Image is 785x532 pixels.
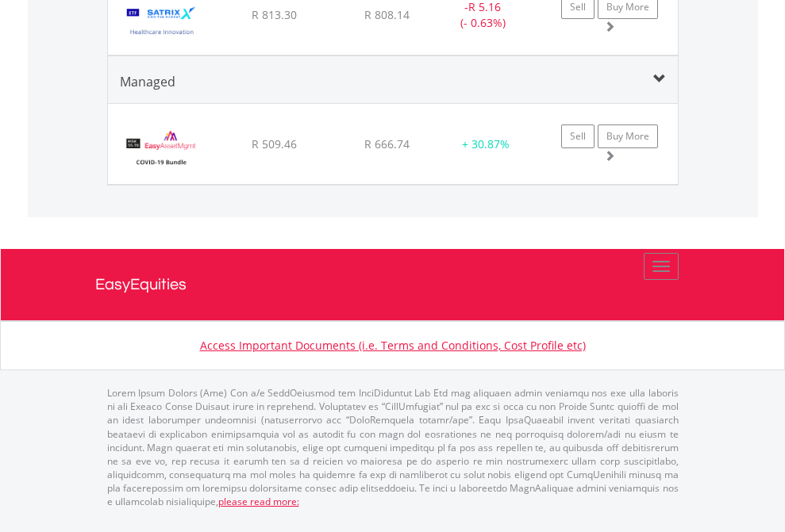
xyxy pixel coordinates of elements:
span: R 666.74 [364,136,410,151]
a: please read more: [218,495,299,508]
span: Managed [120,73,175,90]
div: + 30.87% [445,136,526,152]
a: Sell [561,124,595,148]
a: EasyEquities [95,249,691,320]
a: Access Important Documents (i.e. Terms and Conditions, Cost Profile etc) [200,338,586,353]
span: R 813.30 [252,7,297,22]
img: EMPBundle_COVID19.png [116,124,207,180]
p: Lorem Ipsum Dolors (Ame) Con a/e SeddOeiusmod tem InciDiduntut Lab Etd mag aliquaen admin veniamq... [107,386,679,508]
span: R 808.14 [364,7,410,22]
a: Buy More [598,124,658,148]
span: R 509.46 [252,136,297,151]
